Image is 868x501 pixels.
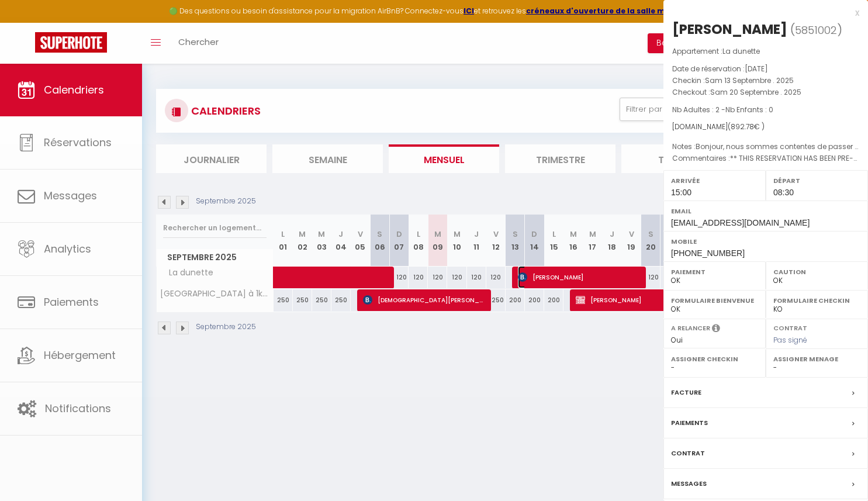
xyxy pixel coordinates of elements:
p: Appartement : [672,46,859,57]
span: Sam 13 Septembre . 2025 [705,75,794,85]
span: 15:00 [671,188,691,197]
label: Caution [773,266,860,278]
label: Assigner Checkin [671,353,758,365]
label: Paiements [671,417,708,429]
p: Checkout : [672,87,859,98]
span: Nb Adultes : 2 - [672,105,773,115]
p: Checkin : [672,75,859,87]
p: Commentaires : [672,153,859,164]
label: Mobile [671,236,860,247]
button: Ouvrir le widget de chat LiveChat [9,5,44,40]
span: [EMAIL_ADDRESS][DOMAIN_NAME] [671,218,810,227]
span: [DATE] [745,64,768,74]
label: Messages [671,478,707,490]
span: 5851002 [795,23,837,37]
label: Contrat [671,447,705,459]
p: Date de réservation : [672,63,859,75]
span: 892.78 [731,122,754,132]
span: Nb Enfants : 0 [725,105,773,115]
span: Pas signé [773,335,807,345]
i: Sélectionner OUI si vous souhaiter envoyer les séquences de messages post-checkout [712,323,720,336]
label: Formulaire Checkin [773,295,860,306]
label: Formulaire Bienvenue [671,295,758,306]
span: La dunette [722,46,760,56]
div: [PERSON_NAME] [672,20,787,39]
span: Sam 20 Septembre . 2025 [710,87,801,97]
label: Contrat [773,323,807,331]
label: Email [671,205,860,217]
span: 08:30 [773,188,794,197]
label: Facture [671,386,701,399]
div: x [663,6,859,20]
label: A relancer [671,323,710,333]
label: Départ [773,175,860,186]
label: Arrivée [671,175,758,186]
span: ( € ) [728,122,765,132]
label: Paiement [671,266,758,278]
label: Assigner Menage [773,353,860,365]
span: [PHONE_NUMBER] [671,248,745,258]
div: [DOMAIN_NAME] [672,122,859,133]
span: ( ) [790,22,842,38]
p: Notes : [672,141,859,153]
